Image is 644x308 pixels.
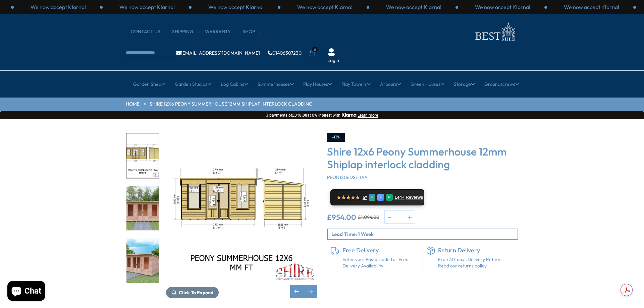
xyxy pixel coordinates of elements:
[484,76,519,93] a: Groundscrews
[411,76,444,93] a: Green Houses
[176,51,260,55] a: [EMAIL_ADDRESS][DOMAIN_NAME]
[126,238,159,284] div: 10 / 21
[175,76,211,93] a: Garden Studios
[304,285,317,298] div: Next slide
[126,101,140,108] a: HOME
[330,189,424,205] a: ★★★★★ 5* G E R 144+ Reviews
[179,290,213,296] span: Click To Expand
[290,285,304,298] div: Previous slide
[377,194,384,201] div: E
[438,256,515,269] p: Free 30-days Delivery Returns, Read our returns policy.
[280,3,369,11] div: 2 / 3
[308,50,315,57] a: 0
[258,76,294,93] a: Summerhouses
[327,133,345,142] div: -13%
[336,194,360,201] span: ★★★★★
[126,133,159,179] div: 8 / 21
[131,28,167,35] a: CONTACT US
[475,3,530,11] p: We now accept Klarna!
[166,133,317,284] img: Shire 12x6 Peony Summerhouse 12mm Shiplap interlock cladding
[166,133,317,298] div: 8 / 21
[126,186,159,231] img: Peoney_12x6__fence_0000_200x200.jpg
[150,101,313,108] a: Shire 12x6 Peony Summerhouse 12mm Shiplap interlock cladding
[369,3,458,11] div: 3 / 3
[547,3,636,11] div: 2 / 3
[327,48,335,56] img: User Icon
[31,3,86,11] p: We now accept Klarna!
[208,3,264,11] p: We now accept Klarna!
[14,3,103,11] div: 2 / 3
[358,215,379,220] del: £1,094.00
[394,195,404,200] span: 144+
[380,76,401,93] a: Arbours
[126,238,159,283] img: Peoney_12x6__fence_0070_200x200.jpg
[133,76,165,93] a: Garden Shed
[471,21,518,43] img: logo
[192,3,280,11] div: 1 / 3
[454,76,475,93] a: Storage
[327,57,339,64] a: Login
[221,76,248,93] a: Log Cabins
[327,145,518,171] h3: Shire 12x6 Peony Summerhouse 12mm Shiplap interlock cladding
[303,76,332,93] a: Play Houses
[564,3,619,11] p: We now accept Klarna!
[172,28,200,35] a: Shipping
[438,247,515,254] h6: Return Delivery
[327,174,368,180] span: PEON1206DSL-1AA
[126,185,159,231] div: 9 / 21
[327,213,356,221] ins: £954.00
[331,231,518,238] p: Lead Time: 1 Week
[243,28,262,35] a: Shop
[342,256,419,269] a: Enter your Postal code for Free Delivery Availability
[5,281,47,303] inbox-online-store-chat: Shopify online store chat
[386,3,441,11] p: We now accept Klarna!
[386,194,393,201] div: R
[205,28,237,35] a: Warranty
[268,51,302,55] a: 01406307230
[458,3,547,11] div: 1 / 3
[342,247,419,254] h6: Free Delivery
[406,195,423,200] span: Reviews
[166,287,219,298] button: Click To Expand
[312,47,318,52] span: 0
[297,3,353,11] p: We now accept Klarna!
[103,3,192,11] div: 3 / 3
[369,194,375,201] div: G
[119,3,175,11] p: We now accept Klarna!
[126,133,159,178] img: PeonySummerhouse12x6MMFT_200x200.jpg
[341,76,371,93] a: Play Towers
